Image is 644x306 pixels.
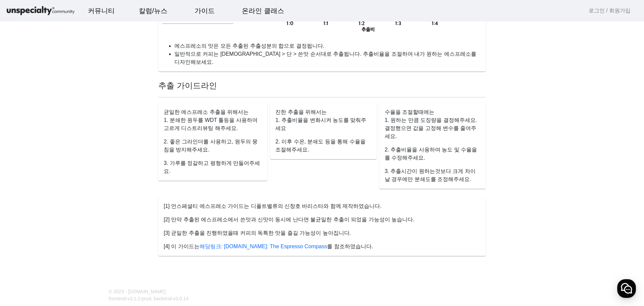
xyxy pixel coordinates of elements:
li: 에스프레소의 맛은 모든 추출된 추출성분의 합으로 결정됩니다. [174,42,480,50]
p: [3] 균일한 추출을 진행하였을때 커피의 독특한 맛을 즐길 가능성이 높아집니다. [164,229,480,237]
img: logo [5,5,76,17]
p: 2. 좋은 그라인더를 사용하고, 원두의 뭉침을 방지해주세요. [164,138,262,154]
p: 3. 추출시간이 원하는것보다 크게 차이날 경우에만 분쇄도를 조정해주세요. [385,167,480,183]
a: 홈 [2,213,44,230]
a: 온라인 클래스 [236,2,289,20]
a: 가이드 [189,2,220,20]
mat-card-title: 진한 추출을 위해서는 [275,108,327,116]
p: 2. 이후 수온, 분쇄도 등을 통해 수율을 조절해주세요. [275,138,371,154]
p: © 2023 - [DOMAIN_NAME] frontend-v3.1.2-prod, backend-v3.0.14 [105,288,318,302]
a: 설정 [87,213,129,230]
h2: 추출 가이드라인 [158,80,486,92]
tspan: 1:4 [432,20,438,27]
a: 칼럼/뉴스 [133,2,173,20]
tspan: 1:1 [324,20,329,27]
p: [4] 이 가이드는 를 참조하였습니다. [164,243,480,251]
tspan: 1:0 [287,20,293,27]
tspan: 추출비 [362,27,375,33]
span: 대화 [61,223,69,229]
tspan: 1:2 [359,20,365,27]
tspan: 1:3 [395,20,401,27]
p: 1. 분쇄한 원두를 WDT 툴등을 사용하여 고르게 디스트리뷰팅 해주세요. [164,116,262,132]
p: 2. 추출비율을 사용하여 농도 및 수율을를 수정해주세요. [385,146,480,162]
a: 로그인 / 회원가입 [589,7,631,15]
mat-card-title: 균일한 에스프레소 추출을 위해서는 [164,108,249,116]
span: 설정 [104,223,112,228]
p: 1. 추출비율을 변화시켜 농도를 맞춰주세요 [275,116,371,132]
span: 홈 [21,223,25,228]
a: 커뮤니티 [83,2,120,20]
li: 일반적으로 커피는 [DEMOGRAPHIC_DATA] > 단 > 쓴맛 순서대로 추출됩니다. 추출비율을 조절하여 내가 원하는 에스프레소를 디자인해보세요. [174,50,480,66]
p: [1] 언스페셜티 에스프레소 가이드는 디폴트벨류의 신창호 바리스타와 함께 제작하였습니다. [164,202,480,210]
p: 3. 가루를 정갈하고 평형하게 만들어주세요. [164,159,262,175]
a: 대화 [44,213,87,230]
p: 1. 원하는 만큼 도징량을 결정해주세요. 결정했으면 값을 고정해 변수를 줄여주세요. [385,116,480,140]
mat-card-title: 수율을 조절할때에는 [385,108,434,116]
a: 해당링크: [DOMAIN_NAME]: The Espresso Compass [200,244,327,249]
p: [2] 만약 추출된 에스프레소에서 쓴맛과 신맛이 동시에 난다면 불균일한 추출이 되었을 가능성이 높습니다. [164,216,480,224]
